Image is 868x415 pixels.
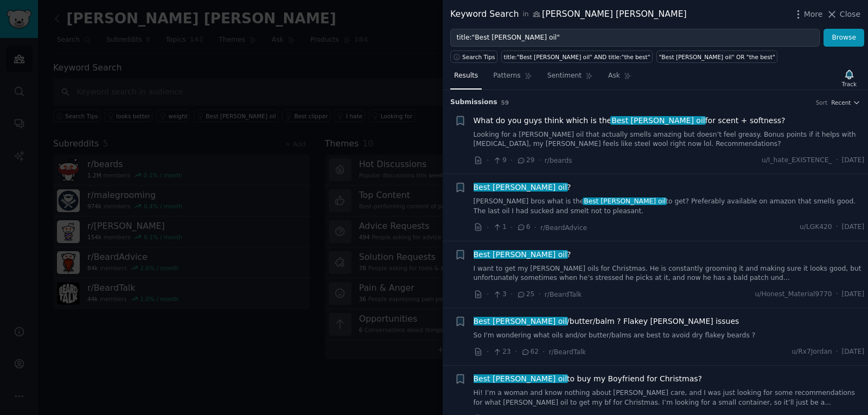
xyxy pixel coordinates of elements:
div: Track [842,80,857,88]
a: Sentiment [544,67,597,90]
span: 25 [516,290,534,299]
span: 59 [501,99,509,106]
span: · [836,290,838,299]
span: u/LGK420 [800,222,832,232]
input: Try a keyword related to your business [450,29,820,47]
span: · [487,289,489,300]
span: 1 [493,222,506,232]
span: r/beards [545,157,572,164]
span: · [510,289,513,300]
span: Ask [608,71,620,81]
a: Ask [604,67,635,90]
span: · [487,155,489,166]
span: to buy my Boyfriend for Christmas? [474,373,703,385]
span: [DATE] [842,347,864,357]
span: Best [PERSON_NAME] oil [473,374,568,383]
button: Recent [831,99,860,106]
div: Keyword Search [PERSON_NAME] [PERSON_NAME] [450,8,687,21]
span: · [542,346,545,357]
button: Browse [824,29,864,47]
span: u/I_hate_EXISTENCE_ [762,156,832,165]
span: · [538,289,540,300]
a: Patterns [489,67,535,90]
span: [DATE] [842,222,864,232]
span: · [487,222,489,233]
span: · [487,346,489,357]
span: Patterns [493,71,520,81]
a: So I'm wondering what oils and/or butter/balms are best to avoid dry flakey beards ? [474,331,865,341]
span: 62 [521,347,539,357]
span: · [515,346,517,357]
span: Best [PERSON_NAME] oil [473,250,568,259]
span: · [538,155,540,166]
span: Search Tips [462,53,495,61]
button: Close [826,9,860,20]
span: Best [PERSON_NAME] oil [473,317,568,325]
span: Best [PERSON_NAME] oil [473,183,568,191]
a: "Best [PERSON_NAME] oil" OR "the best" [656,50,777,63]
span: Close [840,9,860,20]
div: Sort [816,99,828,106]
span: /butter/balm ? Flakey [PERSON_NAME] issues [474,316,739,327]
span: Sentiment [547,71,582,81]
a: Best [PERSON_NAME] oilto buy my Boyfriend for Christmas? [474,373,703,385]
a: Best [PERSON_NAME] oil/butter/balm ? Flakey [PERSON_NAME] issues [474,316,739,327]
span: 3 [493,290,506,299]
span: More [804,9,823,20]
button: Search Tips [450,50,497,63]
a: I want to get my [PERSON_NAME] oils for Christmas. He is constantly grooming it and making sure i... [474,264,865,283]
span: Results [454,71,478,81]
span: · [534,222,537,233]
span: r/BeardAdvice [540,224,587,232]
span: · [836,347,838,357]
span: [DATE] [842,156,864,165]
span: · [510,155,513,166]
div: title:"Best [PERSON_NAME] oil" AND title:"the best" [504,53,650,61]
a: What do you guys think which is theBest [PERSON_NAME] oilfor scent + softness? [474,115,786,126]
span: in [522,10,528,20]
a: Best [PERSON_NAME] oil? [474,182,571,193]
a: Looking for a [PERSON_NAME] oil that actually smells amazing but doesn’t feel greasy. Bonus point... [474,130,865,149]
span: What do you guys think which is the for scent + softness? [474,115,786,126]
span: 9 [493,156,506,165]
span: · [510,222,513,233]
span: 29 [516,156,534,165]
a: [PERSON_NAME] bros what is theBest [PERSON_NAME] oilto get? Preferably available on amazon that s... [474,197,865,216]
span: 6 [516,222,530,232]
span: Recent [831,99,851,106]
span: 23 [493,347,510,357]
span: r/BeardTalk [545,291,582,298]
span: Best [PERSON_NAME] oil [583,197,666,205]
span: · [836,156,838,165]
div: "Best [PERSON_NAME] oil" OR "the best" [659,53,775,61]
button: Track [838,67,860,90]
button: More [793,9,823,20]
a: Hi! I’m a woman and know nothing about [PERSON_NAME] care, and I was just looking for some recomm... [474,388,865,407]
span: [DATE] [842,290,864,299]
span: r/BeardTalk [549,348,586,356]
span: u/Honest_Material9770 [755,290,832,299]
a: Best [PERSON_NAME] oil? [474,249,571,260]
span: · [836,222,838,232]
span: ? [474,182,571,193]
span: u/Rx7Jordan [792,347,832,357]
span: ? [474,249,571,260]
span: Best [PERSON_NAME] oil [610,116,706,125]
span: Submission s [450,98,497,107]
a: title:"Best [PERSON_NAME] oil" AND title:"the best" [501,50,653,63]
a: Results [450,67,482,90]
